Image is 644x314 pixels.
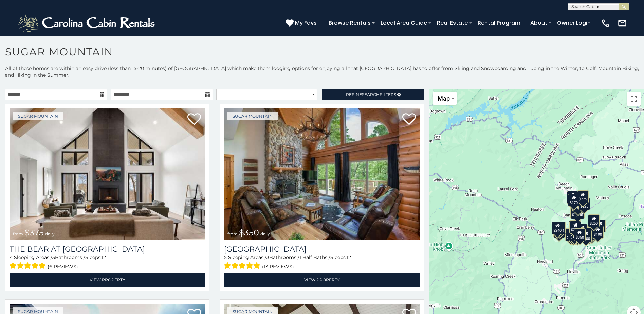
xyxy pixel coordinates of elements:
[227,231,238,237] span: from
[295,19,317,27] span: My Favs
[627,92,641,106] button: Toggle fullscreen view
[325,17,374,29] a: Browse Rentals
[569,220,581,233] div: $190
[266,254,269,260] span: 3
[10,245,205,254] a: The Bear At [GEOGRAPHIC_DATA]
[584,228,595,241] div: $195
[552,222,563,234] div: $240
[402,112,416,127] a: Add to favorites
[10,108,205,240] img: The Bear At Sugar Mountain
[227,112,278,120] a: Sugar Mountain
[224,245,420,254] h3: Grouse Moor Lodge
[262,262,294,271] span: (13 reviews)
[588,214,600,227] div: $250
[10,254,205,271] div: Sleeping Areas / Bathrooms / Sleeps:
[17,13,158,33] img: White-1-2.png
[224,108,420,240] a: Grouse Moor Lodge from $350 daily
[594,220,606,232] div: $155
[10,273,205,287] a: View Property
[576,224,588,237] div: $200
[224,273,420,287] a: View Property
[260,231,270,237] span: daily
[570,206,585,219] div: $1,095
[568,229,579,242] div: $155
[618,18,627,28] img: mail-regular-white.png
[347,254,351,260] span: 12
[568,194,579,207] div: $170
[45,231,55,237] span: daily
[24,228,44,238] span: $375
[299,254,330,260] span: 1 Half Baths /
[569,221,581,234] div: $300
[239,228,259,238] span: $350
[10,108,205,240] a: The Bear At Sugar Mountain from $375 daily
[52,254,55,260] span: 3
[567,191,578,204] div: $240
[102,254,106,260] span: 12
[433,92,457,105] button: Change map style
[224,245,420,254] a: [GEOGRAPHIC_DATA]
[13,112,63,120] a: Sugar Mountain
[322,89,424,100] a: RefineSearchFilters
[346,92,396,97] span: Refine Filters
[48,262,78,271] span: (6 reviews)
[10,254,13,260] span: 4
[10,245,205,254] h3: The Bear At Sugar Mountain
[377,17,430,29] a: Local Area Guide
[224,254,420,271] div: Sleeping Areas / Bathrooms / Sleeps:
[592,226,604,239] div: $190
[569,228,580,241] div: $175
[187,112,201,127] a: Add to favorites
[362,92,380,97] span: Search
[13,231,23,237] span: from
[577,190,589,203] div: $225
[224,108,420,240] img: Grouse Moor Lodge
[601,18,610,28] img: phone-regular-white.png
[434,17,471,29] a: Real Estate
[224,254,227,260] span: 5
[574,228,585,241] div: $350
[474,17,524,29] a: Rental Program
[570,220,581,233] div: $265
[286,19,318,28] a: My Favs
[578,197,590,210] div: $125
[580,230,592,243] div: $500
[554,17,594,29] a: Owner Login
[527,17,551,29] a: About
[438,95,450,102] span: Map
